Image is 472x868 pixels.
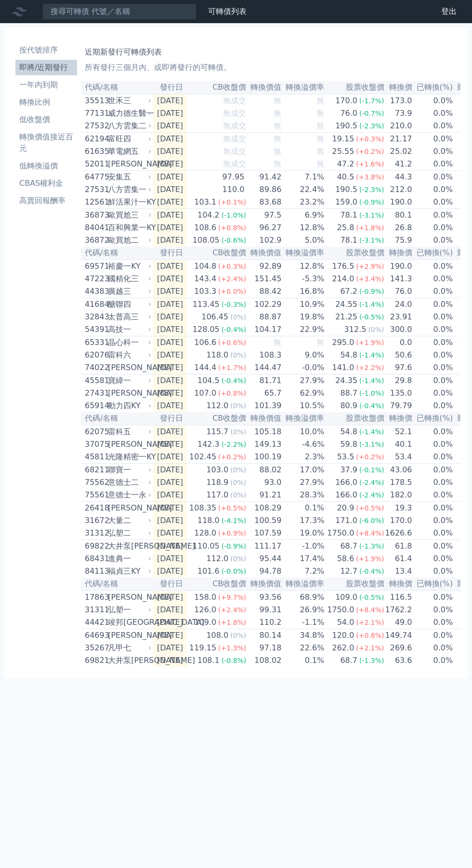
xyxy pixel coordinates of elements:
[359,122,384,130] span: (-2.3%)
[208,7,247,16] a: 可轉債列表
[316,121,324,130] span: 無
[359,198,384,206] span: (-0.9%)
[85,133,105,145] div: 62194
[42,3,197,20] input: 搜尋可轉債 代號／名稱
[282,81,325,94] th: 轉換溢價率
[15,195,77,207] li: 高賣回報酬率
[153,158,187,171] td: [DATE]
[15,95,77,110] a: 轉換比例
[316,134,324,143] span: 無
[218,198,246,206] span: (+0.1%)
[153,133,187,146] td: [DATE]
[218,275,246,283] span: (+2.4%)
[153,94,187,107] td: [DATE]
[15,129,77,156] a: 轉換價值接近百元
[153,298,187,311] td: [DATE]
[282,349,325,361] td: 9.0%
[359,211,384,219] span: (-3.1%)
[385,361,413,374] td: 97.6
[223,109,246,118] span: 無成交
[223,121,246,130] span: 無成交
[413,349,454,361] td: 0.0%
[247,247,282,260] th: 轉換價值
[413,234,454,247] td: 0.0%
[85,108,105,119] div: 77131
[192,222,218,234] div: 108.6
[153,323,187,336] td: [DATE]
[15,62,77,73] li: 即將/近期發行
[385,273,413,285] td: 141.3
[385,107,413,120] td: 73.9
[218,288,246,295] span: (+0.0%)
[85,299,105,310] div: 41684
[108,349,149,361] div: 雷科六
[15,44,77,56] li: 按代號排序
[85,146,105,157] div: 61635
[85,158,105,170] div: 52011
[338,349,359,361] div: 54.8
[15,160,77,172] li: 低轉換溢價
[15,60,77,75] a: 即將/近期發行
[359,301,384,308] span: (-1.4%)
[230,313,246,321] span: (0%)
[338,209,359,221] div: 78.1
[247,196,282,209] td: 83.68
[342,324,368,335] div: 312.5
[333,375,359,386] div: 24.35
[85,171,105,183] div: 64775
[385,387,413,400] td: 135.0
[108,362,149,373] div: [PERSON_NAME]
[338,400,359,412] div: 80.9
[108,222,149,234] div: 百和興業一KY
[218,224,246,232] span: (+0.8%)
[282,323,325,336] td: 22.9%
[330,362,356,373] div: 141.0
[223,96,246,105] span: 無成交
[282,387,325,400] td: 62.9%
[433,4,464,19] a: 登出
[108,95,149,107] div: 世禾三
[15,131,77,154] li: 轉換價值接近百元
[413,145,454,158] td: 0.0%
[221,171,247,183] div: 97.95
[153,221,187,234] td: [DATE]
[15,79,77,91] li: 一年內到期
[385,120,413,133] td: 210.0
[385,374,413,387] td: 29.8
[108,171,149,183] div: 安集五
[385,311,413,323] td: 23.91
[356,135,384,143] span: (+0.3%)
[333,95,359,107] div: 170.0
[359,389,384,397] span: (-1.0%)
[223,159,246,168] span: 無成交
[325,81,384,94] th: 股票收盤價
[335,222,356,234] div: 25.8
[247,209,282,222] td: 97.5
[108,261,149,272] div: 裕慶一KY
[85,95,105,107] div: 35513
[282,171,325,184] td: 7.1%
[85,234,105,246] div: 36872
[85,387,105,399] div: 27431
[247,400,282,412] td: 101.39
[85,311,105,323] div: 32843
[196,375,222,386] div: 104.5
[108,273,149,285] div: 國精化三
[230,351,246,359] span: (0%)
[413,400,454,412] td: 0.0%
[222,326,247,333] span: (-0.4%)
[385,183,413,196] td: 212.0
[316,338,324,347] span: 無
[15,77,77,93] a: 一年內到期
[15,176,77,191] a: CBAS權利金
[356,364,384,372] span: (+2.2%)
[15,158,77,174] a: 低轉換溢價
[85,46,457,58] h1: 近期新發行可轉債列表
[247,387,282,400] td: 65.7
[247,298,282,311] td: 102.29
[385,221,413,234] td: 26.8
[108,311,149,323] div: 太普高三
[153,183,187,196] td: [DATE]
[153,171,187,184] td: [DATE]
[81,412,153,425] th: 代碼/名稱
